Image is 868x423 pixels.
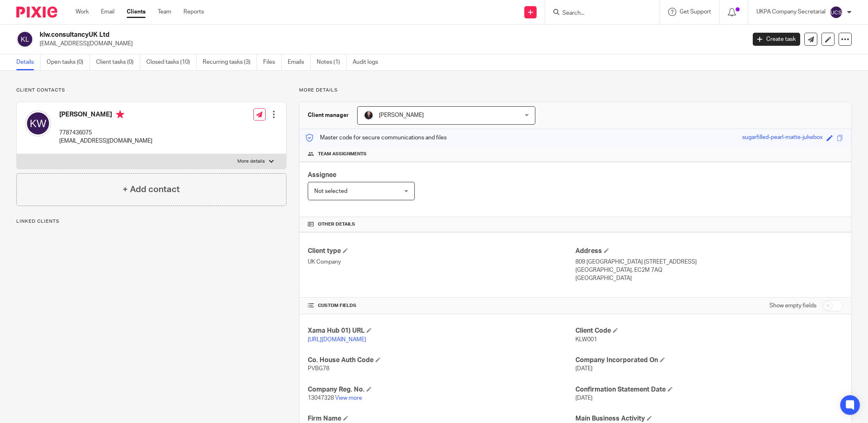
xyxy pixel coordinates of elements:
[59,137,152,145] p: [EMAIL_ADDRESS][DOMAIN_NAME]
[288,54,311,70] a: Emails
[40,40,740,48] p: [EMAIL_ADDRESS][DOMAIN_NAME]
[575,266,843,274] p: [GEOGRAPHIC_DATA], EC2M 7AQ
[314,188,347,194] span: Not selected
[40,31,600,39] h2: klw.consultancyUK Ltd
[575,414,843,423] h4: Main Business Activity
[96,54,140,70] a: Client tasks (0)
[562,10,635,17] input: Search
[146,54,197,70] a: Closed tasks (10)
[335,395,362,401] a: View more
[353,54,384,70] a: Audit logs
[101,8,114,16] a: Email
[308,327,575,335] h4: Xama Hub 01) URL
[308,395,334,401] span: 13047328
[127,8,145,16] a: Clients
[364,110,374,120] img: MicrosoftTeams-image.jfif
[116,110,124,119] i: Primary
[16,54,40,70] a: Details
[753,33,800,46] a: Create task
[575,366,593,372] span: [DATE]
[203,54,257,70] a: Recurring tasks (3)
[318,221,355,228] span: Other details
[308,111,349,119] h3: Client manager
[306,134,447,142] p: Master code for secure communications and files
[680,9,711,15] span: Get Support
[25,110,51,137] img: svg%3E
[308,258,575,266] p: UK Company
[575,337,597,342] span: KLW001
[16,7,57,18] img: Pixie
[59,110,152,121] h4: [PERSON_NAME]
[575,274,843,282] p: [GEOGRAPHIC_DATA]
[308,337,366,342] a: [URL][DOMAIN_NAME]
[47,54,90,70] a: Open tasks (0)
[308,247,575,255] h4: Client type
[263,54,282,70] a: Files
[16,31,34,48] img: svg%3E
[770,302,817,310] label: Show empty fields
[16,218,286,225] p: Linked clients
[16,87,286,94] p: Client contacts
[308,302,575,309] h4: CUSTOM FIELDS
[59,129,152,137] p: 7787436075
[575,258,843,266] p: 809 [GEOGRAPHIC_DATA] [STREET_ADDRESS]
[76,8,89,16] a: Work
[575,356,843,365] h4: Company Incorporated On
[575,395,593,401] span: [DATE]
[830,6,843,19] img: svg%3E
[237,158,265,165] p: More details
[318,151,367,157] span: Team assignments
[575,327,843,335] h4: Client Code
[575,385,843,394] h4: Confirmation Statement Date
[308,414,575,423] h4: Firm Name
[379,112,424,118] span: [PERSON_NAME]
[158,8,171,16] a: Team
[308,356,575,365] h4: Co. House Auth Code
[308,385,575,394] h4: Company Reg. No.
[183,8,204,16] a: Reports
[575,247,843,255] h4: Address
[756,8,825,16] p: UKPA Company Secretarial
[123,183,180,196] h4: + Add contact
[317,54,347,70] a: Notes (1)
[308,366,329,372] span: PVBG78
[308,172,336,178] span: Assignee
[299,87,852,94] p: More details
[742,133,823,143] div: sugarfilled-pearl-matte-jukebox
